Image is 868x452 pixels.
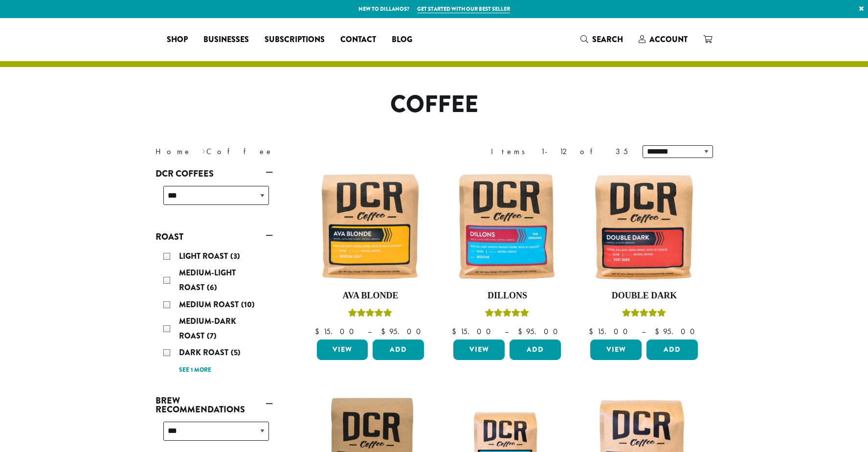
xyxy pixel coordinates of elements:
a: Brew Recommendations [156,392,273,418]
img: Double-Dark-12oz-300x300.jpg [588,170,700,283]
div: Roast [156,245,273,381]
span: Medium-Light Roast [179,267,236,293]
bdi: 95.00 [655,326,699,337]
span: (3) [230,250,240,262]
span: – [505,326,509,337]
span: Light Roast [179,250,230,262]
a: Search [573,31,631,47]
span: Medium Roast [179,299,241,310]
span: $ [381,326,389,337]
span: Shop [167,34,188,46]
a: Home [156,146,192,157]
nav: Breadcrumb [156,146,420,158]
bdi: 15.00 [452,326,495,337]
span: (5) [231,347,241,358]
img: Dillons-12oz-300x300.jpg [451,170,563,283]
a: Double DarkRated 4.50 out of 5 [588,170,700,336]
a: DCR Coffees [156,165,273,182]
bdi: 95.00 [518,326,562,337]
h4: Dillons [451,291,563,301]
span: › [202,142,205,158]
span: $ [589,326,597,337]
span: Account [649,34,688,45]
h4: Double Dark [588,291,700,301]
span: Search [592,34,623,45]
a: View [590,339,642,360]
span: – [368,326,372,337]
a: View [453,339,505,360]
span: Medium-Dark Roast [179,316,236,341]
h4: Ava Blonde [314,291,427,301]
button: Add [646,339,698,360]
div: Items 1-12 of 35 [491,146,628,158]
span: Businesses [203,34,249,46]
h1: Coffee [148,90,720,119]
span: Dark Roast [179,347,231,358]
a: See 1 more [179,365,211,375]
span: $ [518,326,526,337]
span: – [642,326,645,337]
a: Ava BlondeRated 5.00 out of 5 [314,170,427,336]
bdi: 15.00 [315,326,358,337]
span: (6) [207,282,217,293]
a: Get started with our best seller [417,5,510,13]
a: Shop [159,32,196,47]
span: Subscriptions [265,34,325,46]
div: Rated 5.00 out of 5 [485,307,529,322]
bdi: 15.00 [589,326,632,337]
span: (7) [207,330,217,341]
a: Roast [156,228,273,245]
span: Contact [340,34,376,46]
span: $ [655,326,663,337]
div: DCR Coffees [156,182,273,217]
span: Blog [392,34,412,46]
bdi: 95.00 [381,326,425,337]
span: $ [452,326,460,337]
img: Ava-Blonde-12oz-1-300x300.jpg [314,170,426,283]
a: DillonsRated 5.00 out of 5 [451,170,563,336]
a: View [317,339,368,360]
button: Add [373,339,424,360]
span: $ [315,326,323,337]
div: Rated 5.00 out of 5 [348,307,392,322]
span: (10) [241,299,255,310]
div: Rated 4.50 out of 5 [622,307,666,322]
button: Add [510,339,561,360]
